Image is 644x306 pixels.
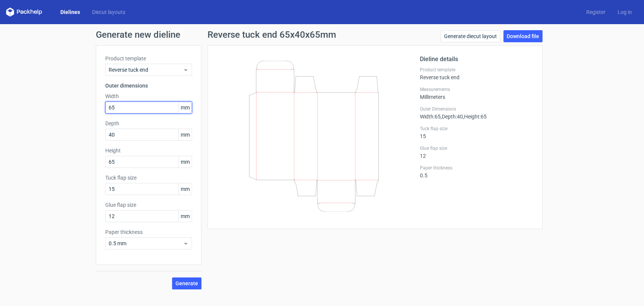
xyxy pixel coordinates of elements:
[420,86,533,100] div: Millimeters
[420,126,533,132] label: Tuck flap size
[109,66,183,74] span: Reverse tuck end
[54,8,86,16] a: Dielines
[105,82,192,89] h3: Outer dimensions
[420,55,533,64] h2: Dieline details
[420,106,533,112] label: Outer Dimensions
[420,165,533,178] div: 0.5
[178,129,192,140] span: mm
[86,8,131,16] a: Diecut layouts
[420,145,533,151] label: Glue flap size
[105,120,192,127] label: Depth
[420,114,441,120] span: Width : 65
[420,145,533,159] div: 12
[207,30,336,39] h1: Reverse tuck end 65x40x65mm
[175,281,198,286] span: Generate
[105,228,192,236] label: Paper thickness
[612,8,638,16] a: Log in
[105,174,192,181] label: Tuck flap size
[441,30,500,42] a: Generate diecut layout
[178,211,192,222] span: mm
[420,165,533,171] label: Paper thickness
[105,147,192,154] label: Height
[96,30,549,39] h1: Generate new dieline
[420,67,533,80] div: Reverse tuck end
[105,55,192,62] label: Product template
[463,114,487,120] span: , Height : 65
[580,8,612,16] a: Register
[178,102,192,113] span: mm
[420,126,533,139] div: 15
[178,183,192,195] span: mm
[420,67,533,73] label: Product template
[105,92,192,100] label: Width
[420,86,533,92] label: Measurements
[105,201,192,209] label: Glue flap size
[441,114,463,120] span: , Depth : 40
[503,30,543,42] a: Download file
[178,156,192,168] span: mm
[109,240,183,247] span: 0.5 mm
[172,277,201,289] button: Generate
